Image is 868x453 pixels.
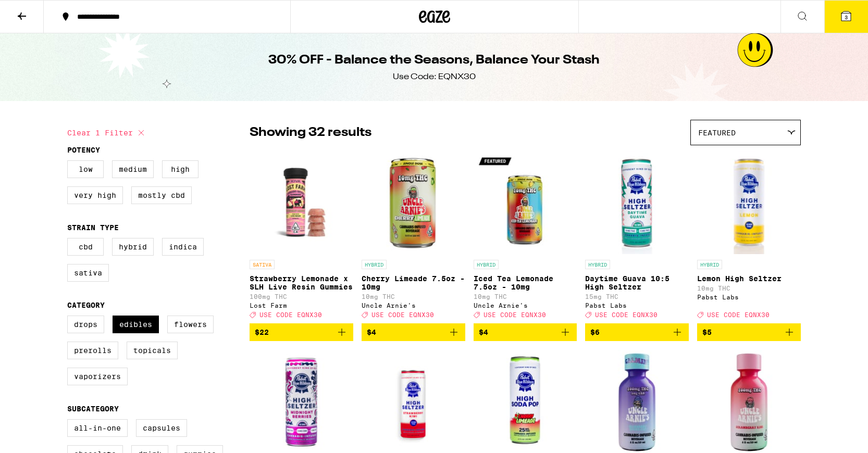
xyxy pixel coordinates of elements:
[697,150,801,323] a: Open page for Lemon High Seltzer from Pabst Labs
[845,14,848,20] span: 3
[362,150,465,255] img: Uncle Arnie's - Cherry Limeade 7.5oz - 10mg
[702,328,712,336] span: $5
[250,124,371,142] p: Showing 32 results
[479,328,488,336] span: $4
[697,150,801,255] img: Pabst Labs - Lemon High Seltzer
[268,52,600,69] h1: 30% OFF - Balance the Seasons, Balance Your Stash
[67,368,128,385] label: Vaporizers
[474,302,577,309] div: Uncle Arnie's
[362,302,465,309] div: Uncle Arnie's
[697,274,801,283] p: Lemon High Seltzer
[474,150,577,255] img: Uncle Arnie's - Iced Tea Lemonade 7.5oz - 10mg
[67,405,119,413] legend: Subcategory
[367,328,376,336] span: $4
[162,238,204,256] label: Indica
[131,186,192,204] label: Mostly CBD
[67,264,109,282] label: Sativa
[67,316,104,333] label: Drops
[67,419,128,437] label: All-In-One
[250,323,353,341] button: Add to bag
[698,129,736,137] span: Featured
[136,419,187,437] label: Capsules
[362,274,465,291] p: Cherry Limeade 7.5oz - 10mg
[162,160,199,178] label: High
[362,293,465,300] p: 10mg THC
[697,323,801,341] button: Add to bag
[474,293,577,300] p: 10mg THC
[67,120,147,146] button: Clear 1 filter
[707,311,770,318] span: USE CODE EQNX30
[824,1,868,33] button: 3
[259,311,322,318] span: USE CODE EQNX30
[112,238,154,256] label: Hybrid
[585,260,610,269] p: HYBRID
[595,311,658,318] span: USE CODE EQNX30
[67,146,100,154] legend: Potency
[67,186,123,204] label: Very High
[250,293,353,300] p: 100mg THC
[167,316,214,333] label: Flowers
[67,223,119,232] legend: Strain Type
[362,323,465,341] button: Add to bag
[474,274,577,291] p: Iced Tea Lemonade 7.5oz - 10mg
[67,342,118,359] label: Prerolls
[585,274,689,291] p: Daytime Guava 10:5 High Seltzer
[585,323,689,341] button: Add to bag
[585,302,689,309] div: Pabst Labs
[585,150,689,323] a: Open page for Daytime Guava 10:5 High Seltzer from Pabst Labs
[362,260,387,269] p: HYBRID
[362,150,465,323] a: Open page for Cherry Limeade 7.5oz - 10mg from Uncle Arnie's
[67,160,104,178] label: Low
[67,301,105,309] legend: Category
[255,328,269,336] span: $22
[6,7,75,16] span: Hi. Need any help?
[697,260,722,269] p: HYBRID
[590,328,600,336] span: $6
[67,238,104,256] label: CBD
[697,285,801,292] p: 10mg THC
[250,150,353,255] img: Lost Farm - Strawberry Lemonade x SLH Live Resin Gummies
[483,311,546,318] span: USE CODE EQNX30
[250,150,353,323] a: Open page for Strawberry Lemonade x SLH Live Resin Gummies from Lost Farm
[585,150,689,255] img: Pabst Labs - Daytime Guava 10:5 High Seltzer
[697,294,801,300] div: Pabst Labs
[127,342,178,359] label: Topicals
[585,293,689,300] p: 15mg THC
[474,150,577,323] a: Open page for Iced Tea Lemonade 7.5oz - 10mg from Uncle Arnie's
[250,260,275,269] p: SATIVA
[371,311,434,318] span: USE CODE EQNX30
[112,160,154,178] label: Medium
[250,274,353,291] p: Strawberry Lemonade x SLH Live Resin Gummies
[113,316,159,333] label: Edibles
[474,260,499,269] p: HYBRID
[250,302,353,309] div: Lost Farm
[393,71,476,83] div: Use Code: EQNX30
[474,323,577,341] button: Add to bag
